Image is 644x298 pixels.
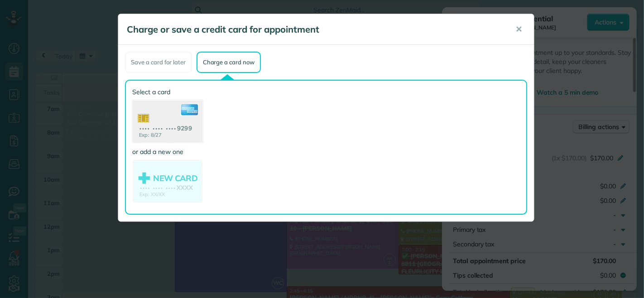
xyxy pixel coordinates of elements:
[133,147,202,156] label: or add a new one
[516,24,523,34] span: ✕
[127,23,503,36] h5: Charge or save a credit card for appointment
[133,87,202,96] label: Select a card
[197,52,261,73] div: Charge a card now
[125,52,192,73] div: Save a card for later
